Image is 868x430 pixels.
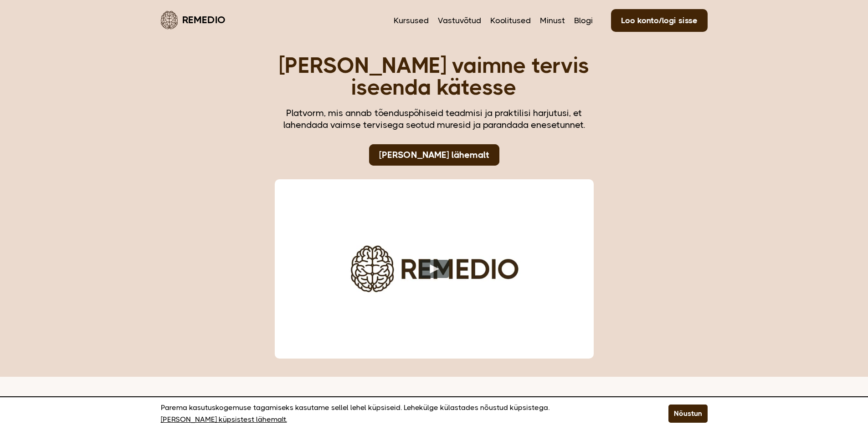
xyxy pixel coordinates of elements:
a: Koolitused [490,15,531,26]
h1: [PERSON_NAME] vaimne tervis iseenda kätesse [275,55,594,98]
a: Remedio [161,9,226,30]
img: Remedio logo [161,11,178,29]
a: Loo konto/logi sisse [611,9,708,32]
button: Nõustun [668,405,708,423]
a: Minust [540,15,565,26]
div: Platvorm, mis annab tõenduspõhiseid teadmisi ja praktilisi harjutusi, et lahendada vaimse tervise... [275,107,594,131]
a: Kursused [394,15,429,26]
a: Vastuvõtud [438,15,481,26]
button: Play video [419,260,449,278]
a: [PERSON_NAME] küpsistest lähemalt. [161,414,287,425]
p: Parema kasutuskogemuse tagamiseks kasutame sellel lehel küpsiseid. Lehekülge külastades nõustud k... [161,402,646,425]
a: [PERSON_NAME] lähemalt [369,144,499,166]
a: Blogi [574,15,593,26]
